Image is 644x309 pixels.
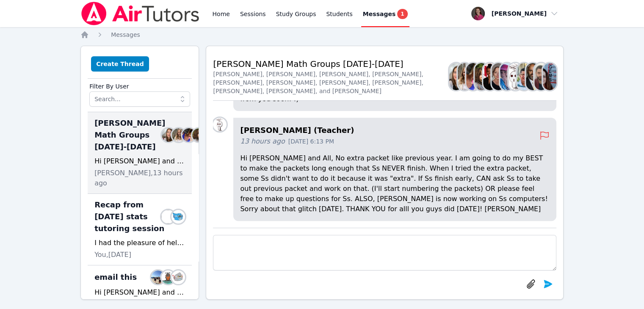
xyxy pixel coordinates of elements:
img: Michelle Dalton [492,63,505,90]
span: Messages [363,10,395,18]
div: [PERSON_NAME], [PERSON_NAME], [PERSON_NAME], [PERSON_NAME], [PERSON_NAME], [PERSON_NAME], [PERSON... [213,70,449,95]
h4: [PERSON_NAME] (Teacher) [240,124,539,136]
nav: Breadcrumb [80,30,564,39]
h2: [PERSON_NAME] Math Groups [DATE]-[DATE] [213,58,449,70]
img: Sarah Benzinger [449,63,463,90]
img: Leah Hoff [543,63,556,90]
span: 13 hours ago [240,136,285,146]
img: Madison Wyse [161,270,175,284]
button: Create Thread [91,56,149,72]
span: [DATE] 6:13 PM [288,137,334,146]
span: You, [DATE] [94,250,131,260]
div: Recap from [DATE] stats tutoring sessionCarrie WilliamsLevi WilliamsI had the pleasure of helping... [88,194,192,265]
img: Morgan Wyse [151,270,165,284]
img: Air Tutors [80,2,200,25]
img: Alexis Asiama [466,63,480,90]
div: I had the pleasure of helping [PERSON_NAME] review for his statistics exam [DATE]. At first, [PER... [94,238,185,248]
img: Levi Williams [171,210,185,223]
img: Carrie Williams [161,210,175,223]
span: Messages [111,31,140,38]
img: Jorge Calderon [517,63,531,90]
img: Diana Carle [475,63,488,90]
span: [PERSON_NAME], 13 hours ago [94,168,185,188]
img: Don Wyse [171,270,185,284]
label: Filter By User [89,79,190,91]
p: Hi [PERSON_NAME] and All, No extra packet like previous year. I am going to do my BEST to make th... [240,153,549,214]
img: Bernard Estephan [526,63,539,90]
span: Recap from [DATE] stats tutoring session [94,199,165,235]
img: Joyce Law [213,118,227,131]
div: [PERSON_NAME] Math Groups [DATE]-[DATE]Sarah BenzingerSandra DavisAlexis AsiamaDiana CarleJohnici... [88,112,192,194]
img: Diaa Walweel [534,63,548,90]
span: 1 [397,9,407,19]
span: email this [94,271,137,283]
img: Sarah Benzinger [162,128,175,142]
img: Alexis Asiama [182,128,196,142]
a: Messages [111,30,140,39]
img: Sandra Davis [172,128,185,142]
img: Johnicia Haynes [483,63,497,90]
img: Megan Nepshinsky [500,63,514,90]
input: Search... [89,91,190,107]
img: Sandra Davis [458,63,471,90]
img: Diana Carle [192,128,206,142]
div: Hi [PERSON_NAME] and All, No extra packet like previous year. I am going to do my BEST to make th... [94,156,185,166]
img: Joyce Law [509,63,522,90]
div: Hi [PERSON_NAME] and [PERSON_NAME]! It was a was joy to get to work with you both this evening. Y... [94,287,185,298]
span: [PERSON_NAME] Math Groups [DATE]-[DATE] [94,117,165,153]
